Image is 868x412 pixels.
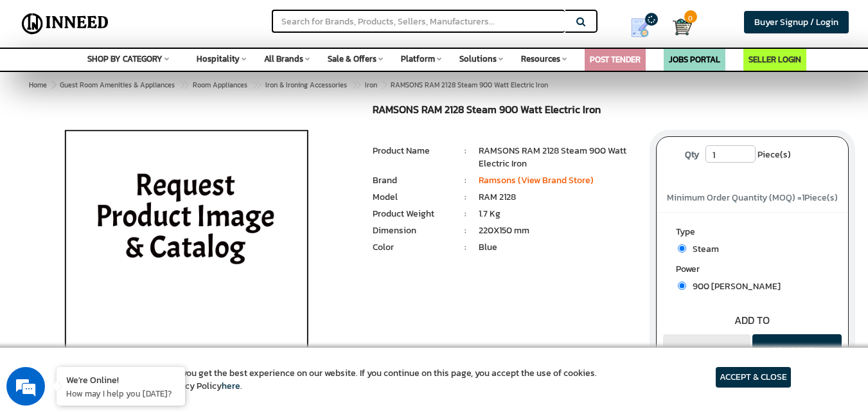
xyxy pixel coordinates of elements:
[190,77,250,93] a: Room Appliances
[684,10,697,23] span: 0
[77,367,597,393] article: We use cookies to ensure you get the best experience on our website. If you continue on this page...
[264,53,303,65] span: All Brands
[452,174,479,187] li: :
[630,18,650,37] img: Show My Quotes
[263,77,350,93] a: Iron & Ironing Accessories
[752,334,842,379] button: ASK PRICE & CATALOG
[179,77,186,93] span: >
[673,13,681,41] a: Cart 0
[373,145,452,157] li: Product Name
[590,53,641,66] a: POST TENDER
[459,53,497,65] span: Solutions
[401,53,435,65] span: Platform
[479,145,637,170] li: RAMSONS RAM 2128 Steam 900 Watt Electric Iron
[351,77,358,93] span: >
[452,145,479,157] li: :
[373,104,636,119] h1: RAMSONS RAM 2128 Steam 900 Watt Electric Iron
[265,80,347,90] span: Iron & Ironing Accessories
[673,17,692,37] img: Cart
[678,145,705,165] label: Qty
[479,191,637,204] li: RAM 2128
[66,373,175,386] div: We're Online!
[87,53,163,65] span: SHOP BY CATEGORY
[373,241,452,254] li: Color
[479,224,637,237] li: 220X150 mm
[657,313,848,328] div: ADD TO
[686,242,719,256] span: Steam
[452,208,479,220] li: :
[748,53,801,66] a: SELLER LOGIN
[754,15,838,29] span: Buyer Signup / Login
[373,191,452,204] li: Model
[51,80,55,90] span: >
[66,388,175,399] p: How may I help you today?
[676,263,829,279] label: Power
[744,11,849,33] a: Buyer Signup / Login
[669,53,720,66] a: JOBS PORTAL
[365,80,377,90] span: Iron
[373,224,452,237] li: Dimension
[452,191,479,204] li: :
[452,224,479,237] li: :
[667,191,838,204] span: Minimum Order Quantity (MOQ) = Piece(s)
[382,77,388,93] span: >
[479,174,594,187] a: Ramsons (View Brand Store)
[57,77,177,93] a: Guest Room Amenities & Appliances
[373,208,452,220] li: Product Weight
[26,77,49,93] a: Home
[479,208,637,220] li: 1.7 Kg
[57,80,548,90] span: RAMSONS RAM 2128 Steam 900 Watt Electric Iron
[757,145,791,165] span: Piece(s)
[521,53,560,65] span: Resources
[197,53,240,65] span: Hospitality
[328,53,376,65] span: Sale & Offers
[373,174,452,187] li: Brand
[60,80,175,90] span: Guest Room Amenities & Appliances
[193,80,247,90] span: Room Appliances
[222,379,240,393] a: here
[272,10,565,33] input: Search for Brands, Products, Sellers, Manufacturers...
[802,191,804,204] span: 1
[716,367,791,388] article: ACCEPT & CLOSE
[17,8,113,40] img: Inneed.Market
[616,13,673,42] a: my Quotes
[676,226,829,242] label: Type
[452,241,479,254] li: :
[686,280,781,293] span: 900 [PERSON_NAME]
[479,241,637,254] li: Blue
[362,77,380,93] a: Iron
[252,77,258,93] span: >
